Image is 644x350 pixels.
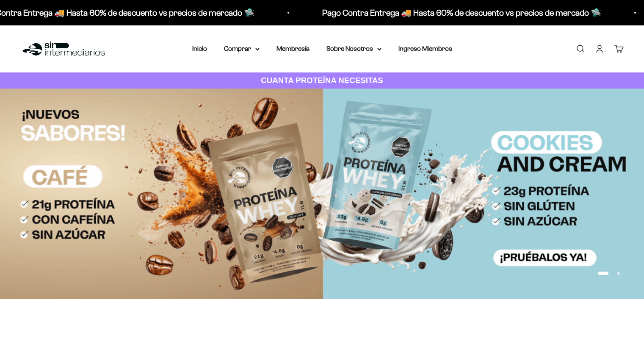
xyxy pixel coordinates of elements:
a: Inicio [192,45,207,52]
summary: Comprar [224,43,260,54]
a: Membresía [276,45,310,52]
a: Ingreso Miembros [398,45,452,52]
p: Pago Contra Entrega 🚚 Hasta 60% de descuento vs precios de mercado 🛸 [321,6,600,19]
summary: Sobre Nosotros [326,43,381,54]
strong: CUANTA PROTEÍNA NECESITAS [261,76,383,85]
